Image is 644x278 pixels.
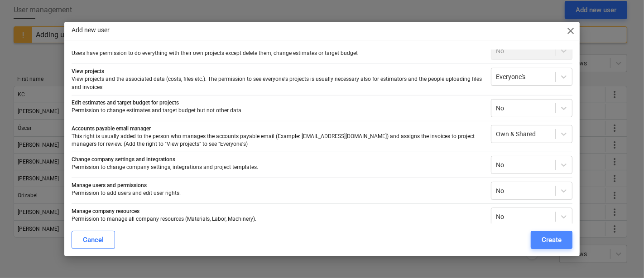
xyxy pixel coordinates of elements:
p: Permission to add users and edit user rights. [72,189,484,197]
p: Manage users and permissions [72,182,484,189]
p: Permission to manage all company resources (Materials, Labor, Machinery). [72,215,484,223]
p: Add new user [72,25,110,35]
button: Cancel [72,231,115,249]
p: View projects [72,68,484,75]
p: This right is usually added to the person who manages the accounts payable email (Example: [EMAIL... [72,133,484,148]
p: Accounts payable email manager [72,125,484,133]
iframe: Chat Widget [599,234,644,278]
p: Permission to change company settings, integrations and project templates. [72,164,484,171]
p: Manage company resources [72,208,484,215]
p: Change company settings and integrations [72,156,484,164]
p: Edit estimates and target budget for projects [72,99,484,107]
button: Create [531,231,572,249]
div: Cancel [83,234,104,246]
div: Create [542,234,562,246]
p: Users have permission to do everything with their own projects except delete them, change estimat... [72,50,484,57]
span: close [565,25,576,36]
p: Permission to change estimates and target budget but not other data. [72,107,484,114]
p: View projects and the associated data (costs, files etc.). The permission to see everyone's proje... [72,75,484,91]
